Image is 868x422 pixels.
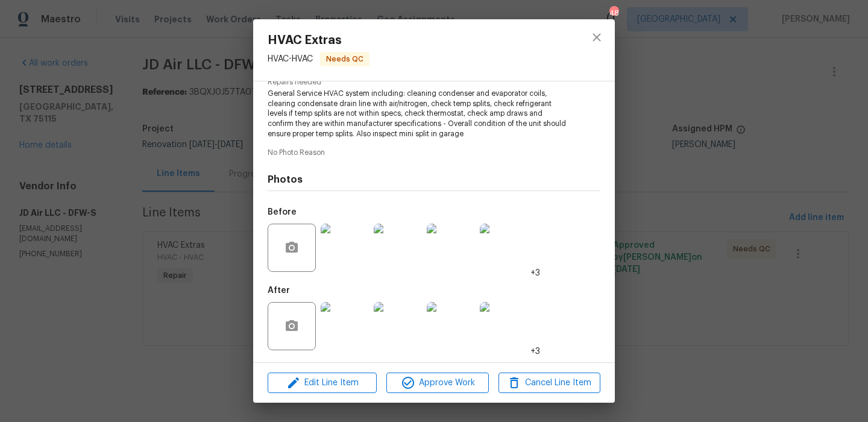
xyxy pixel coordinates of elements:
span: +3 [530,345,540,357]
h4: Photos [268,174,600,186]
span: HVAC Extras [268,34,370,47]
span: Needs QC [321,53,368,65]
span: General Service HVAC system including: cleaning condenser and evaporator coils, clearing condensa... [268,89,567,139]
button: close [582,23,611,52]
span: No Photo Reason [268,149,600,157]
div: 48 [609,7,618,19]
h5: Before [268,208,297,216]
span: Repairs needed [268,78,600,86]
span: Cancel Line Item [502,376,597,391]
span: +3 [530,267,540,279]
span: HVAC - HVAC [268,55,313,63]
button: Edit Line Item [268,373,377,394]
span: Approve Work [390,376,485,391]
h5: After [268,286,290,295]
button: Cancel Line Item [498,373,600,394]
span: Edit Line Item [271,376,373,391]
button: Approve Work [386,373,488,394]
